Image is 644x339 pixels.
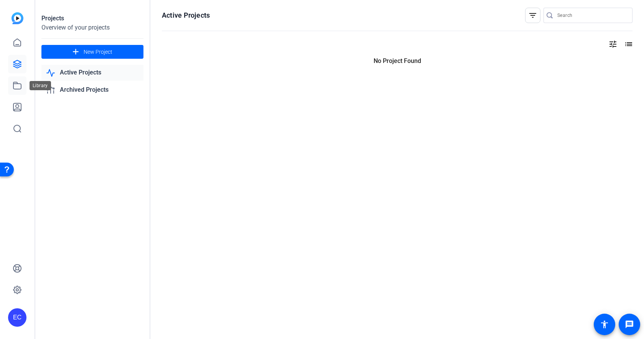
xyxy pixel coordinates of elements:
a: Active Projects [41,65,143,81]
button: New Project [41,45,143,59]
div: Overview of your projects [41,23,143,32]
span: New Project [84,48,112,56]
mat-icon: filter_list [528,11,537,20]
input: Search [557,11,626,20]
mat-icon: list [623,40,632,49]
img: blue-gradient.svg [12,12,23,24]
mat-icon: accessibility [600,320,609,329]
mat-icon: add [71,47,81,57]
a: Archived Projects [41,82,143,98]
div: EC [8,308,26,327]
p: No Project Found [162,56,632,66]
div: Library [30,81,51,90]
mat-icon: message [625,320,634,329]
div: Projects [41,14,143,23]
mat-icon: tune [608,40,618,49]
h1: Active Projects [162,11,210,20]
